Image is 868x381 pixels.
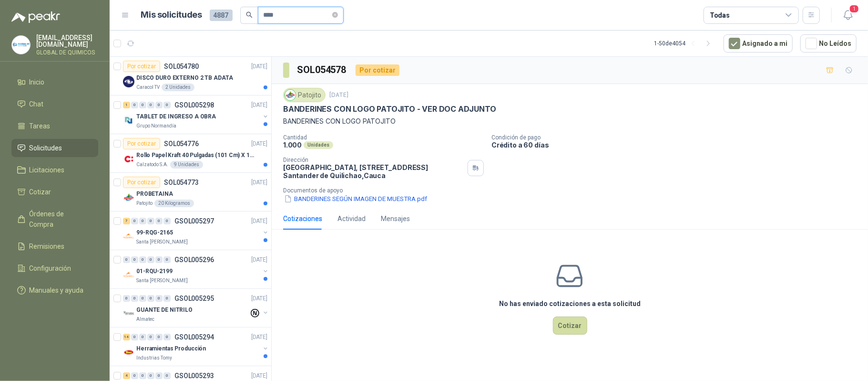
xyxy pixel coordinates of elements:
[654,36,716,51] div: 1 - 50 de 4054
[11,95,98,113] a: Chat
[11,281,98,299] a: Manuales y ayuda
[11,205,98,233] a: Órdenes de Compra
[163,295,171,302] div: 0
[123,347,134,358] img: Company Logo
[800,34,857,53] button: No Leídos
[304,141,333,149] div: Unidades
[123,76,134,87] img: Company Logo
[136,74,233,83] p: DISCO DURO EXTERNO 2 TB ADATA
[11,161,98,179] a: Licitaciones
[123,192,134,203] img: Company Logo
[283,104,496,114] p: BANDERINES CON LOGO PATOJITO - VER DOC ADJUNTO
[849,4,859,13] span: 1
[136,267,173,276] p: 01-RQU-2199
[283,213,322,224] div: Cotizaciones
[30,143,62,153] span: Solicitudes
[123,138,160,149] div: Por cotizar
[123,295,130,302] div: 0
[174,334,214,340] p: GSOL005294
[110,57,271,95] a: Por cotizarSOL054780[DATE] Company LogoDISCO DURO EXTERNO 2 TB ADATACaracol TV2 Unidades
[163,256,171,263] div: 0
[136,161,168,169] p: Calzatodo S.A.
[147,218,154,224] div: 0
[136,200,153,207] p: Patojito
[139,372,146,379] div: 0
[30,209,89,230] span: Órdenes de Compra
[11,73,98,91] a: Inicio
[30,241,65,252] span: Remisiones
[12,36,30,54] img: Company Logo
[123,331,269,362] a: 14 0 0 0 0 0 GSOL005294[DATE] Company LogoHerramientas ProducciónIndustrias Tomy
[147,334,154,340] div: 0
[11,117,98,135] a: Tareas
[11,11,60,23] img: Logo peakr
[174,372,214,379] p: GSOL005293
[332,11,338,20] span: close-circle
[139,334,146,340] div: 0
[30,187,51,197] span: Cotizar
[283,194,428,204] button: BANDERINES SEGÚN IMAGEN DE MUESTRA.pdf
[251,62,267,71] p: [DATE]
[283,141,302,149] p: 1.000
[131,295,138,302] div: 0
[210,10,233,21] span: 4887
[139,218,146,224] div: 0
[136,190,173,199] p: PROBETAINA
[123,372,130,379] div: 4
[329,91,348,100] p: [DATE]
[283,163,464,180] p: [GEOGRAPHIC_DATA], [STREET_ADDRESS] Santander de Quilichao , Cauca
[499,298,641,309] h3: No has enviado cotizaciones a esta solicitud
[110,134,271,173] a: Por cotizarSOL054776[DATE] Company LogoRollo Papel Kraft 40 Pulgadas (101 Cm) X 150 Mts 60 GrCalz...
[163,372,171,379] div: 0
[285,90,296,100] img: Company Logo
[147,256,154,263] div: 0
[30,77,45,87] span: Inicio
[332,12,338,18] span: close-circle
[283,134,484,141] p: Cantidad
[154,200,194,207] div: 20 Kilogramos
[251,255,267,265] p: [DATE]
[123,218,130,224] div: 7
[123,256,130,263] div: 0
[136,238,188,246] p: Santa [PERSON_NAME]
[147,102,154,108] div: 0
[251,371,267,381] p: [DATE]
[147,295,154,302] div: 0
[136,228,173,237] p: 99-RQG-2165
[297,63,348,77] h3: SOL054578
[155,102,163,108] div: 0
[123,61,160,72] div: Por cotizar
[164,140,199,147] p: SOL054776
[491,141,864,149] p: Crédito a 60 días
[30,99,44,109] span: Chat
[381,213,410,224] div: Mensajes
[283,88,326,102] div: Patojito
[123,115,134,126] img: Company Logo
[174,218,214,224] p: GSOL005297
[174,295,214,302] p: GSOL005295
[131,102,138,108] div: 0
[251,178,267,187] p: [DATE]
[136,354,172,362] p: Industrias Tomy
[356,64,399,76] div: Por cotizar
[491,134,864,141] p: Condición de pago
[36,50,98,55] p: GLOBAL DE QUIMICOS
[123,215,269,246] a: 7 0 0 0 0 0 GSOL005297[DATE] Company Logo99-RQG-2165Santa [PERSON_NAME]
[163,334,171,340] div: 0
[155,372,163,379] div: 0
[123,99,269,130] a: 1 0 0 0 0 0 GSOL005298[DATE] Company LogoTABLET DE INGRESO A OBRAGrupo Normandía
[110,173,271,212] a: Por cotizarSOL054773[DATE] Company LogoPROBETAINAPatojito20 Kilogramos
[11,183,98,201] a: Cotizar
[123,102,130,108] div: 1
[337,213,366,224] div: Actividad
[30,121,51,131] span: Tareas
[30,285,84,296] span: Manuales y ayuda
[839,7,857,24] button: 1
[155,256,163,263] div: 0
[131,256,138,263] div: 0
[136,344,206,353] p: Herramientas Producción
[136,122,176,130] p: Grupo Normandía
[155,295,163,302] div: 0
[251,217,267,226] p: [DATE]
[123,308,134,319] img: Company Logo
